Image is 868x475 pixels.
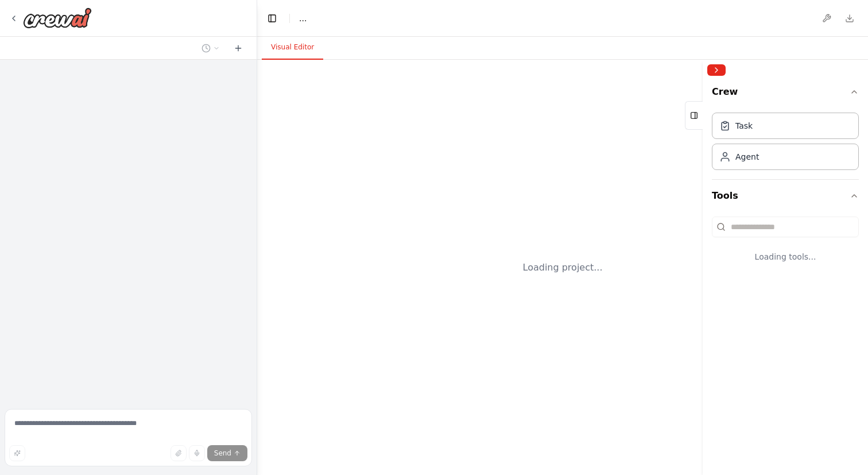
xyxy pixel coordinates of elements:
[299,13,307,24] nav: breadcrumb
[229,41,247,55] button: Start a new chat
[264,10,280,26] button: Hide left sidebar
[9,445,25,461] button: Improve this prompt
[712,180,859,212] button: Tools
[189,445,205,461] button: Click to speak your automation idea
[712,108,859,179] div: Crew
[262,36,323,60] button: Visual Editor
[170,445,187,461] button: Upload files
[707,64,726,76] button: Collapse right sidebar
[712,212,859,281] div: Tools
[712,242,859,272] div: Loading tools...
[735,120,753,132] div: Task
[214,449,231,458] span: Send
[197,41,224,55] button: Switch to previous chat
[523,261,603,275] div: Loading project...
[207,445,247,461] button: Send
[712,80,859,108] button: Crew
[23,7,92,28] img: Logo
[299,13,307,24] span: ...
[735,151,759,163] div: Agent
[698,60,707,475] button: Toggle Sidebar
